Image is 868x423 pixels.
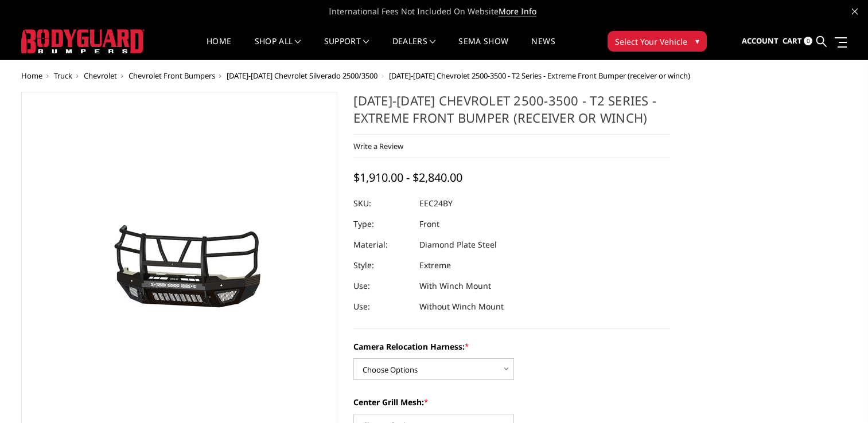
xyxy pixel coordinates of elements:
a: More Info [499,6,536,17]
h1: [DATE]-[DATE] Chevrolet 2500-3500 - T2 Series - Extreme Front Bumper (receiver or winch) [353,92,670,135]
a: shop all [255,37,301,60]
span: 0 [804,37,812,45]
a: Account [742,26,779,57]
dt: SKU: [353,193,411,214]
span: ▾ [695,35,699,47]
a: News [531,37,555,60]
span: Cart [783,36,802,46]
a: Cart 0 [783,26,812,57]
a: Write a Review [353,141,403,151]
dd: EEC24BY [419,193,453,214]
img: BODYGUARD BUMPERS [21,29,145,53]
dd: Extreme [419,255,451,276]
label: Camera Relocation Harness: [353,340,670,352]
dd: Diamond Plate Steel [419,234,497,255]
dd: Front [419,214,439,234]
span: [DATE]-[DATE] Chevrolet 2500-3500 - T2 Series - Extreme Front Bumper (receiver or winch) [389,70,690,81]
button: Select Your Vehicle [608,31,707,52]
a: [DATE]-[DATE] Chevrolet Silverado 2500/3500 [227,70,377,81]
dd: Without Winch Mount [419,296,504,317]
a: Support [324,37,369,60]
a: Home [207,37,231,60]
dt: Style: [353,255,411,276]
dt: Material: [353,234,411,255]
a: Truck [54,70,72,81]
dt: Use: [353,276,411,296]
dd: With Winch Mount [419,276,491,296]
a: Chevrolet Front Bumpers [129,70,215,81]
a: Home [21,70,42,81]
a: SEMA Show [458,37,508,60]
dt: Type: [353,214,411,234]
span: Select Your Vehicle [615,36,687,48]
a: Chevrolet [84,70,117,81]
span: $1,910.00 - $2,840.00 [353,170,462,185]
label: Center Grill Mesh: [353,396,670,408]
a: Dealers [392,37,436,60]
span: Account [742,36,779,46]
dt: Use: [353,296,411,317]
